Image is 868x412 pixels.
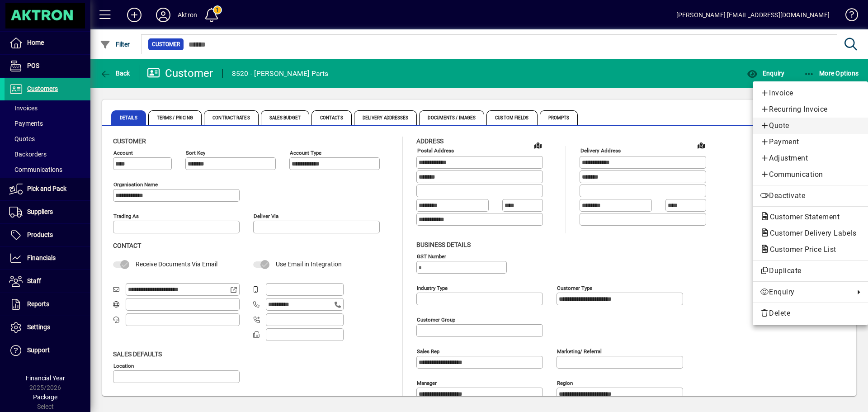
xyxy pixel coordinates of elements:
[760,169,861,180] span: Communication
[760,104,861,115] span: Recurring Invoice
[760,120,861,131] span: Quote
[760,265,861,276] span: Duplicate
[760,88,861,99] span: Invoice
[760,229,861,237] span: Customer Delivery Labels
[760,190,861,201] span: Deactivate
[760,213,844,221] span: Customer Statement
[760,153,861,164] span: Adjustment
[760,137,861,147] span: Payment
[760,245,841,254] span: Customer Price List
[760,287,850,298] span: Enquiry
[760,308,861,319] span: Delete
[753,188,868,204] button: Deactivate customer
